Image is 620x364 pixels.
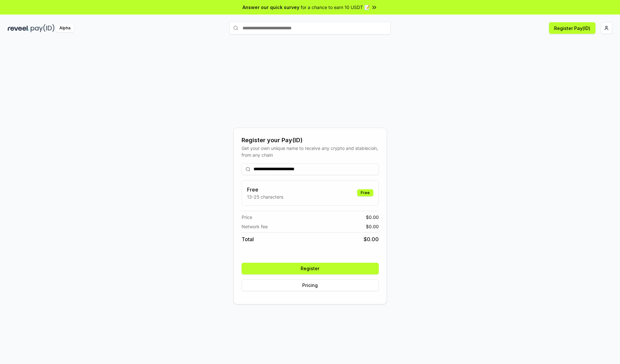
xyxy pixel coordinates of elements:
[56,24,74,32] div: Alpha
[243,4,299,11] span: Answer our quick survey
[242,214,252,221] span: Price
[366,214,379,221] span: $ 0.00
[242,280,379,291] button: Pricing
[242,263,379,274] button: Register
[357,189,373,196] div: Free
[242,235,254,243] span: Total
[242,223,268,230] span: Network fee
[247,186,283,193] h3: Free
[8,24,29,32] img: reveel_dark
[366,223,379,230] span: $ 0.00
[549,22,595,34] button: Register Pay(ID)
[31,24,55,32] img: pay_id
[247,193,283,200] p: 13-25 characters
[364,235,379,243] span: $ 0.00
[242,136,379,145] div: Register your Pay(ID)
[301,4,370,11] span: for a chance to earn 10 USDT 📝
[242,145,379,158] div: Get your own unique name to receive any crypto and stablecoin, from any chain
